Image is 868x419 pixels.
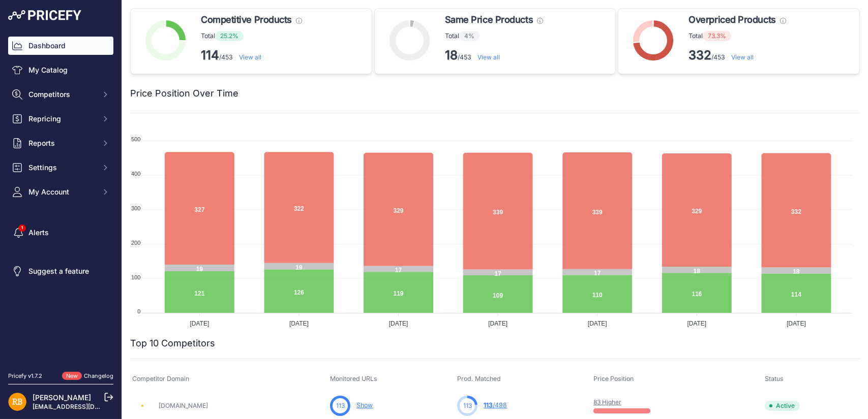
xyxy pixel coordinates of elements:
[8,37,113,360] nav: Sidebar
[190,320,209,327] tspan: [DATE]
[588,320,607,327] tspan: [DATE]
[463,401,472,410] span: 113
[8,158,113,177] button: Settings
[239,53,261,61] a: View all
[131,137,140,143] tspan: 500
[132,375,189,382] span: Competitor Domain
[765,375,784,382] span: Status
[765,401,800,411] span: Active
[201,47,302,63] p: /453
[8,223,113,242] a: Alerts
[84,372,113,379] a: Changelog
[336,401,345,410] span: 113
[131,171,140,177] tspan: 400
[8,372,42,380] div: Pricefy v1.7.2
[289,320,309,327] tspan: [DATE]
[593,375,634,382] span: Price Position
[215,31,244,41] span: 25.2%
[33,403,139,410] a: [EMAIL_ADDRESS][DOMAIN_NAME]
[687,320,706,327] tspan: [DATE]
[330,375,377,382] span: Monitored URLs
[689,47,786,63] p: /453
[593,398,621,406] a: 83 Higher
[459,31,480,41] span: 4%
[28,163,95,173] span: Settings
[484,401,493,409] span: 113
[8,37,113,55] a: Dashboard
[201,13,292,27] span: Competitive Products
[33,393,91,402] a: [PERSON_NAME]
[689,48,711,62] strong: 332
[488,320,507,327] tspan: [DATE]
[8,85,113,104] button: Competitors
[8,10,81,20] img: Pricefy Logo
[457,375,501,382] span: Prod. Matched
[731,53,754,61] a: View all
[445,31,543,41] p: Total
[703,31,731,41] span: 73.3%
[445,48,458,62] strong: 18
[445,47,543,63] p: /453
[28,89,95,100] span: Competitors
[28,187,95,197] span: My Account
[201,31,302,41] p: Total
[28,114,95,124] span: Repricing
[689,31,786,41] p: Total
[8,183,113,201] button: My Account
[201,48,219,62] strong: 114
[131,274,140,280] tspan: 100
[356,401,373,409] a: Show
[159,402,208,409] a: [DOMAIN_NAME]
[131,205,140,211] tspan: 300
[8,110,113,128] button: Repricing
[130,336,215,350] h2: Top 10 Competitors
[389,320,408,327] tspan: [DATE]
[8,262,113,280] a: Suggest a feature
[131,240,140,246] tspan: 200
[445,13,533,27] span: Same Price Products
[477,53,500,61] a: View all
[130,86,238,101] h2: Price Position Over Time
[689,13,775,27] span: Overpriced Products
[787,320,806,327] tspan: [DATE]
[8,134,113,152] button: Reports
[484,401,507,409] a: 113/498
[137,309,140,315] tspan: 0
[28,138,95,148] span: Reports
[62,372,82,380] span: New
[8,61,113,79] a: My Catalog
